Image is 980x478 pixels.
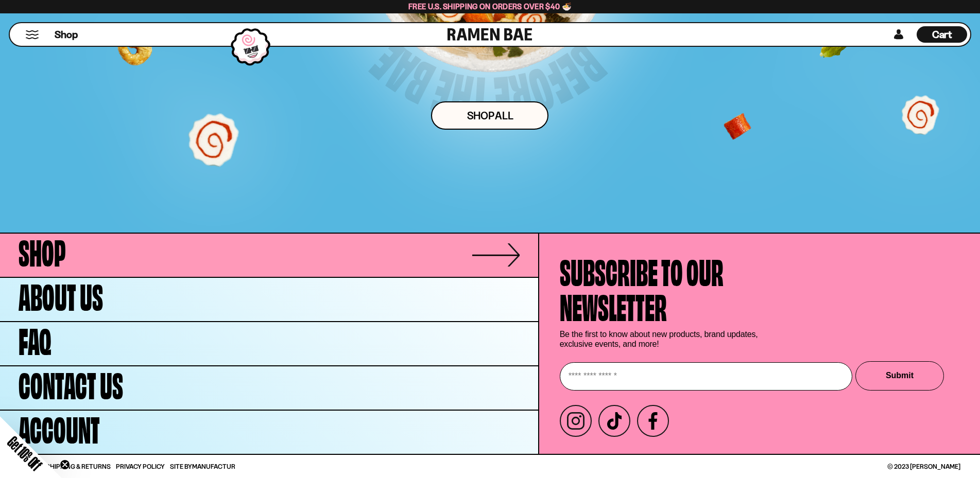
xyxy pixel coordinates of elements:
span: Contact Us [19,365,123,400]
a: Shipping & Returns [46,463,111,470]
a: Cart [917,23,967,46]
span: Free U.S. Shipping on Orders over $40 🍜 [408,2,572,11]
button: Mobile Menu Trigger [25,30,39,39]
span: About Us [19,277,103,312]
span: © 2023 [PERSON_NAME] [887,463,960,470]
button: Close teaser [60,459,70,470]
a: Shop ALl [431,101,548,130]
span: Shop [19,233,66,268]
input: Enter your email [560,362,852,391]
a: Privacy Policy [116,463,165,470]
a: Shop [55,26,78,43]
button: Submit [855,361,944,391]
span: Site By [170,463,235,470]
span: FAQ [19,321,51,356]
span: Account [19,410,100,445]
p: Be the first to know about new products, brand updates, exclusive events, and more! [560,329,766,349]
a: Manufactur [192,462,235,470]
h4: Subscribe to our newsletter [560,252,724,322]
span: Cart [932,28,952,41]
span: Shop [55,28,78,42]
span: Get 10% Off [5,433,45,473]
